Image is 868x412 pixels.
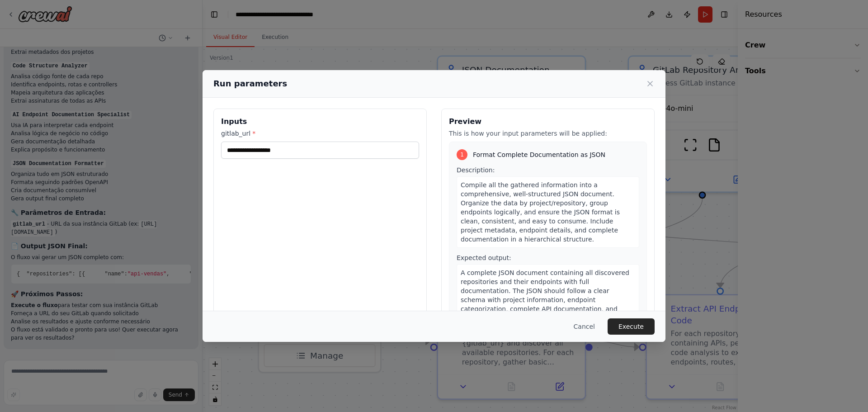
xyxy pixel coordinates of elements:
button: Cancel [566,318,602,335]
span: Compile all the gathered information into a comprehensive, well-structured JSON document. Organiz... [461,181,620,243]
span: Description: [457,166,495,174]
div: 1 [457,149,467,160]
span: Format Complete Documentation as JSON [473,150,605,159]
span: A complete JSON document containing all discovered repositories and their endpoints with full doc... [461,269,629,340]
label: gitlab_url [221,129,419,138]
h3: Inputs [221,116,419,127]
h3: Preview [449,116,647,127]
h2: Run parameters [213,77,287,90]
button: Execute [608,318,655,335]
p: This is how your input parameters will be applied: [449,129,647,138]
span: Expected output: [457,254,511,261]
